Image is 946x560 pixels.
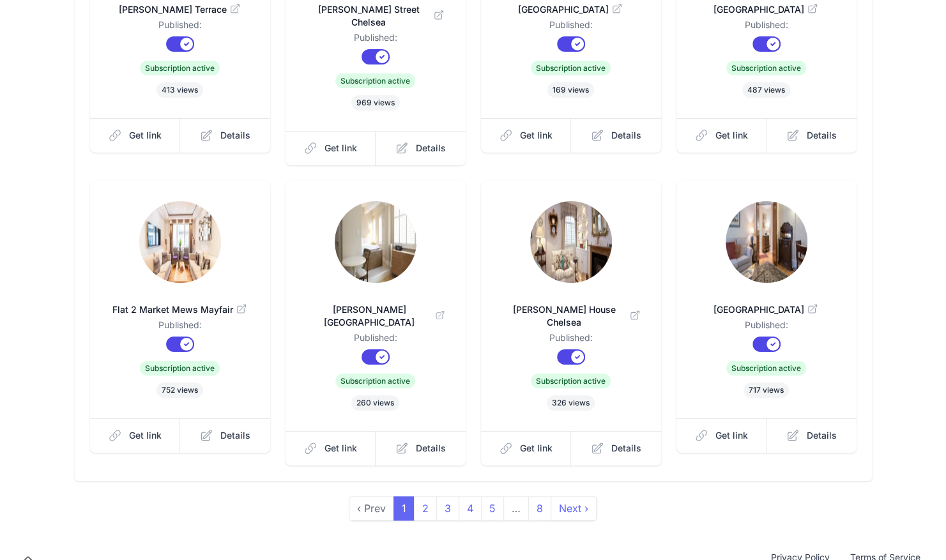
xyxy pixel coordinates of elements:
a: Details [180,418,270,453]
span: Details [220,129,250,142]
a: Details [767,418,857,453]
span: Get link [129,129,162,142]
a: 4 [459,496,482,520]
a: Get link [90,118,181,153]
span: … [503,496,529,520]
span: Details [416,142,446,155]
span: Details [611,129,641,142]
span: Details [220,429,250,442]
nav: pager [349,496,597,520]
span: 260 views [351,395,399,411]
a: Get link [676,118,767,153]
span: [PERSON_NAME] Terrace [111,3,250,16]
a: Details [571,118,661,153]
span: Details [807,129,837,142]
span: 169 views [547,82,594,98]
span: ‹ Prev [349,496,394,520]
span: [GEOGRAPHIC_DATA] [501,3,641,16]
span: Subscription active [726,361,806,375]
span: 413 views [156,82,203,98]
img: id17mszkkv9a5w23y0miri8fotce [335,201,416,283]
img: xcoem7jyjxpu3fgtqe3kd93uc2z7 [139,201,221,283]
a: Get link [286,431,376,465]
span: 717 views [744,382,789,398]
span: Subscription active [726,61,806,75]
a: Details [376,131,466,165]
dd: Published: [501,331,641,349]
a: [PERSON_NAME] House Chelsea [501,288,641,331]
span: Subscription active [531,61,611,75]
dd: Published: [111,319,250,337]
span: [PERSON_NAME] House Chelsea [501,303,641,329]
a: 2 [414,496,437,520]
a: 8 [528,496,551,520]
span: Flat 2 Market Mews Mayfair [111,303,250,316]
a: 3 [436,496,459,520]
dd: Published: [697,19,836,36]
span: Subscription active [335,73,415,88]
span: Details [611,442,641,455]
dd: Published: [697,319,836,337]
a: Details [571,431,661,465]
span: [GEOGRAPHIC_DATA] [697,303,836,316]
a: [PERSON_NAME][GEOGRAPHIC_DATA] [306,288,445,331]
span: 326 views [547,395,595,411]
span: [GEOGRAPHIC_DATA] [697,3,836,16]
img: htmfqqdj5w74wrc65s3wna2sgno2 [726,201,807,283]
span: Get link [715,429,748,442]
span: Subscription active [140,361,220,375]
span: [PERSON_NAME][GEOGRAPHIC_DATA] [306,303,445,329]
dd: Published: [306,31,445,49]
a: Get link [481,431,572,465]
a: 5 [481,496,504,520]
span: 487 views [742,82,790,98]
span: Get link [324,142,357,155]
span: Details [807,429,837,442]
span: Get link [520,442,553,455]
a: Get link [90,418,181,453]
a: next [551,496,597,520]
a: Details [767,118,857,153]
span: Get link [715,129,748,142]
span: Subscription active [335,374,415,388]
a: Details [180,118,270,153]
span: Get link [520,129,553,142]
a: Get link [481,118,572,153]
span: 752 views [156,382,203,398]
img: qm23tyanh8llne9rmxzedgaebrr7 [530,201,612,283]
dd: Published: [501,19,641,36]
a: Flat 2 Market Mews Mayfair [111,288,250,319]
a: Details [376,431,466,465]
dd: Published: [306,331,445,349]
span: 1 [393,496,415,520]
span: Subscription active [531,374,611,388]
span: Subscription active [140,61,220,75]
span: Get link [324,442,357,455]
span: Get link [129,429,162,442]
span: [PERSON_NAME] Street Chelsea [306,3,445,29]
a: Get link [676,418,767,453]
span: 969 views [351,95,400,110]
a: [GEOGRAPHIC_DATA] [697,288,836,319]
span: Details [416,442,446,455]
a: Get link [286,131,376,165]
dd: Published: [111,19,250,36]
